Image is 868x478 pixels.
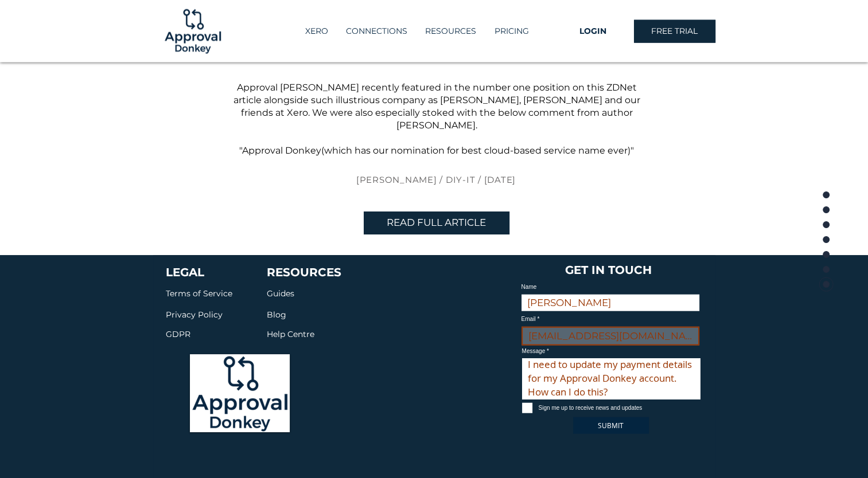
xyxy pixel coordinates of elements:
[416,22,485,41] div: RESOURCES
[522,359,700,399] textarea: I need to update my payment details for my Approval Donkey account. How can I do this?
[598,421,624,430] span: SUBMIT
[387,216,486,230] span: READ FULL ARTICLE
[267,329,314,339] span: Help Centre
[651,26,698,37] span: FREE TRIAL
[267,307,286,320] a: Blog
[521,316,699,322] label: Email
[267,327,314,340] a: Help Centre
[336,22,416,41] a: CONNECTIONS
[166,287,232,299] a: Terms of Service
[166,327,190,340] a: GDPR
[267,286,294,299] a: Guides
[267,265,341,279] span: RESOURCES
[522,348,700,354] label: Message
[818,187,834,291] nav: Page
[233,82,640,131] span: Approval [PERSON_NAME] recently featured in the number one position on this ZDNet article alongsi...
[166,329,190,339] span: GDPR
[267,288,294,299] span: Guides
[282,22,552,41] nav: Site
[521,284,699,290] label: Name
[162,1,224,62] img: Logo-01.png
[485,22,538,41] a: PRICING
[166,307,223,320] a: Privacy Policy
[267,309,286,320] span: Blog
[356,174,516,185] span: [PERSON_NAME] / DIY-IT / [DATE]
[634,20,715,43] a: FREE TRIAL
[521,316,699,341] div: main content
[166,288,232,299] span: Terms of Service
[579,26,606,37] span: LOGIN
[299,22,334,41] p: XERO
[489,22,535,41] p: PRICING
[166,265,204,279] a: LEGAL
[166,309,223,320] span: Privacy Policy
[552,20,634,43] a: LOGIN
[296,22,336,41] a: XERO
[565,263,652,277] span: GET IN TOUCH
[340,22,413,41] p: CONNECTIONS
[239,145,634,156] span: " (which has our nomination for best cloud-based service name ever)"
[573,417,649,434] button: SUBMIT
[364,211,509,234] a: READ FULL ARTICLE
[242,145,321,156] a: Approval Donkey
[190,354,290,432] img: Logo-01_edited.png
[539,405,643,411] span: Sign me up to receive news and updates
[419,22,482,41] p: RESOURCES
